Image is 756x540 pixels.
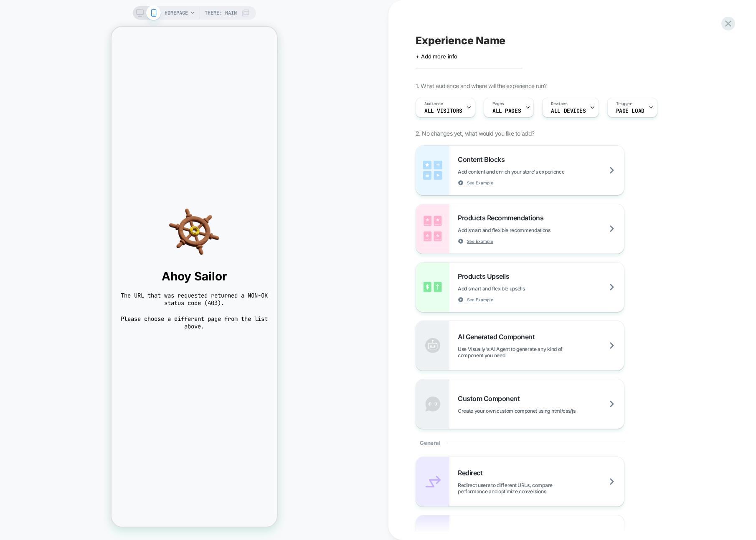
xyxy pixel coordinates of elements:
span: All Visitors [424,108,462,114]
span: Create your own custom componet using html/css/js [458,408,617,414]
span: Content Blocks [458,155,509,164]
span: See Example [467,297,493,303]
span: 2. No changes yet, what would you like to add? [416,130,534,137]
span: + Add more info [416,53,457,60]
span: Audience [424,101,443,107]
span: HOMEPAGE [165,6,188,20]
span: AI Generated Component [458,333,539,341]
span: The URL that was requested returned a NON-OK status code (403). [8,265,157,280]
span: Add content and enrich your store's experience [458,169,606,175]
span: Theme Test [458,530,498,539]
span: Page Load [616,108,644,114]
span: Redirect users to different URLs, compare performance and optimize conversions [458,482,624,495]
span: 1. What audience and where will the experience run? [416,82,546,89]
span: ALL DEVICES [551,108,586,114]
span: Ahoy Sailor [8,242,157,257]
span: Devices [551,101,567,107]
span: Add smart and flexible recommendations [458,227,592,233]
span: Products Recommendations [458,214,548,222]
img: navigation helm [8,180,157,230]
span: Trigger [616,101,632,107]
span: See Example [467,180,493,186]
span: Use Visually's AI Agent to generate any kind of component you need [458,346,624,358]
span: Experience Name [416,34,505,47]
span: Custom Component [458,394,524,403]
div: General [416,429,624,457]
span: Theme: MAIN [205,6,237,20]
span: Redirect [458,469,487,477]
span: Products Upsells [458,272,513,280]
span: Pages [492,101,504,107]
span: Please choose a different page from the list above. [8,288,157,303]
span: Add smart and flexible upsells [458,285,566,292]
span: ALL PAGES [492,108,521,114]
span: See Example [467,238,493,244]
